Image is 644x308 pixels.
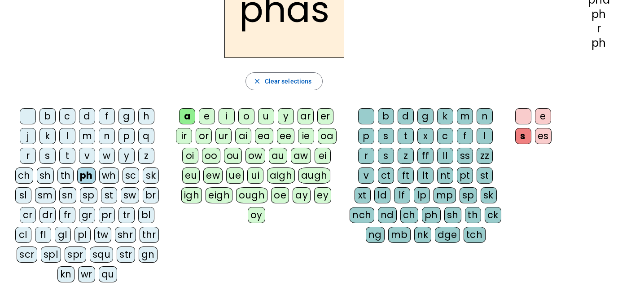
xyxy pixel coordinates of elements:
div: pr [99,207,115,223]
div: dge [435,227,460,243]
div: w [99,148,115,164]
div: oe [271,187,289,203]
div: t [59,148,75,164]
div: sw [121,187,139,203]
div: ss [457,148,473,164]
div: sk [143,167,159,184]
div: ou [224,148,242,164]
div: aigh [267,167,295,184]
div: eu [182,167,200,184]
div: nt [437,167,453,184]
div: j [20,128,36,144]
div: ui [247,167,263,184]
div: i [219,108,235,124]
div: sp [460,187,477,203]
div: n [99,128,115,144]
div: es [535,128,552,144]
div: g [118,108,135,124]
div: ng [366,227,385,243]
div: eigh [206,187,232,203]
div: z [138,148,154,164]
div: ough [236,187,267,203]
div: squ [90,246,114,263]
div: pl [74,227,91,243]
div: l [59,128,75,144]
div: cl [15,227,31,243]
div: scr [17,246,37,263]
div: e [199,108,215,124]
div: g [417,108,434,124]
div: sl [15,187,31,203]
div: h [138,108,154,124]
div: p [118,128,135,144]
div: gl [55,227,71,243]
div: ar [298,108,314,124]
mat-icon: close [253,77,261,85]
div: str [117,246,135,263]
div: shr [115,227,136,243]
div: lt [417,167,434,184]
div: fr [59,207,75,223]
div: ow [245,148,265,164]
span: Clear selections [265,76,312,87]
div: qu [99,266,117,282]
div: f [99,108,115,124]
div: augh [298,167,330,184]
div: or [196,128,212,144]
div: s [378,148,394,164]
div: ur [215,128,232,144]
div: sh [37,167,54,184]
div: e [535,108,551,124]
div: oo [202,148,220,164]
div: sn [59,187,76,203]
div: s [39,148,56,164]
div: sp [80,187,97,203]
div: mb [388,227,411,243]
div: ct [378,167,394,184]
div: ei [315,148,331,164]
div: sh [444,207,461,223]
div: oi [182,148,198,164]
div: b [378,108,394,124]
div: wr [78,266,95,282]
div: r [20,148,36,164]
div: ld [374,187,390,203]
div: r [568,23,630,34]
div: ft [398,167,414,184]
div: pt [457,167,473,184]
div: ir [176,128,192,144]
div: aw [291,148,311,164]
div: x [417,128,434,144]
div: ie [298,128,314,144]
div: ch [15,167,33,184]
div: y [278,108,294,124]
div: ph [568,9,630,20]
div: zz [477,148,493,164]
div: th [57,167,74,184]
div: q [138,128,154,144]
div: o [238,108,254,124]
div: p [358,128,374,144]
div: wh [99,167,119,184]
div: ff [417,148,434,164]
div: ea [255,128,273,144]
div: f [457,128,473,144]
div: t [398,128,414,144]
div: ph [422,207,441,223]
div: oa [318,128,337,144]
div: mp [434,187,456,203]
div: m [457,108,473,124]
div: c [59,108,75,124]
div: fl [35,227,51,243]
div: ll [437,148,453,164]
div: u [258,108,274,124]
div: oy [248,207,265,223]
div: lf [394,187,410,203]
div: gn [139,246,158,263]
div: ue [226,167,244,184]
div: ph [568,38,630,48]
div: gr [79,207,95,223]
div: tch [464,227,486,243]
div: sc [123,167,139,184]
div: l [477,128,493,144]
